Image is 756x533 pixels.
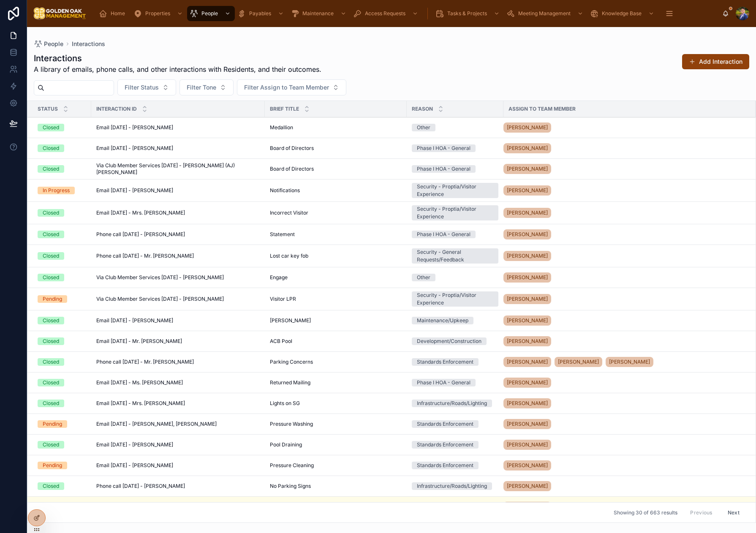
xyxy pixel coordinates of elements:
[34,40,63,48] a: People
[96,145,260,152] a: Email [DATE] - [PERSON_NAME]
[43,209,59,217] div: Closed
[187,6,235,21] a: People
[96,6,131,21] a: Home
[503,315,551,326] a: [PERSON_NAME]
[145,10,170,17] span: Properties
[270,317,402,324] a: [PERSON_NAME]
[412,379,498,386] a: Phase I HOA - General
[507,379,548,386] span: [PERSON_NAME]
[503,271,745,284] a: [PERSON_NAME]
[433,6,504,21] a: Tasks & Projects
[270,400,402,407] a: Lights on SG
[270,106,299,112] span: Brief Title
[503,249,745,263] a: [PERSON_NAME]
[43,400,59,407] div: Closed
[237,79,346,95] button: Select Button
[417,248,493,264] div: Security - General Requests/Feedback
[503,272,551,283] a: [PERSON_NAME]
[417,358,473,366] div: Standards Enforcement
[417,183,493,198] div: Security - Proptia/Visitor Experience
[503,206,745,220] a: [PERSON_NAME]
[503,459,745,472] a: [PERSON_NAME]
[503,143,551,153] a: [PERSON_NAME]
[503,460,551,470] a: [PERSON_NAME]
[270,145,314,152] span: Board of Directors
[503,208,551,218] a: [PERSON_NAME]
[96,209,260,216] a: Email [DATE] - Mrs. [PERSON_NAME]
[412,462,498,469] a: Standards Enforcement
[503,314,745,327] a: [PERSON_NAME]
[96,145,173,152] span: Email [DATE] - [PERSON_NAME]
[417,291,493,307] div: Security - Proptia/Visitor Experience
[412,400,498,407] a: Infrastructure/Roads/Lighting
[96,400,185,407] span: Email [DATE] - Mrs. [PERSON_NAME]
[503,164,551,174] a: [PERSON_NAME]
[412,248,498,264] a: Security - General Requests/Feedback
[509,106,576,112] span: Assign to Team Member
[503,397,745,410] a: [PERSON_NAME]
[417,337,481,345] div: Development/Construction
[507,124,548,131] span: [PERSON_NAME]
[96,462,260,469] a: Email [DATE] - [PERSON_NAME]
[417,231,470,238] div: Phase I HOA - General
[96,231,260,238] a: Phone call [DATE] - [PERSON_NAME]
[412,205,498,220] a: Security - Proptia/Visitor Experience
[417,165,470,173] div: Phase I HOA - General
[270,338,292,345] span: ACB Pool
[270,209,402,216] a: Incorrect Visitor
[34,64,321,74] span: A library of emails, phone calls, and other interactions with Residents, and their outcomes.
[96,400,260,407] a: Email [DATE] - Mrs. [PERSON_NAME]
[503,419,551,429] a: [PERSON_NAME]
[111,10,125,17] span: Home
[417,379,470,386] div: Phase I HOA - General
[270,166,402,172] a: Board of Directors
[412,317,498,324] a: Maintenance/Upkeep
[38,209,86,217] a: Closed
[235,6,288,21] a: Payables
[38,165,86,173] a: Closed
[412,124,498,131] a: Other
[270,253,402,259] a: Lost car key fob
[412,106,433,112] span: Reason
[412,337,498,345] a: Development/Construction
[72,40,105,48] span: Interactions
[96,379,183,386] span: Email [DATE] - Ms. [PERSON_NAME]
[507,462,548,469] span: [PERSON_NAME]
[131,6,187,21] a: Properties
[270,400,300,407] span: Lights on SG
[96,317,260,324] a: Email [DATE] - [PERSON_NAME]
[507,166,548,172] span: [PERSON_NAME]
[96,106,137,112] span: Interaction ID
[43,124,59,131] div: Closed
[503,185,551,196] a: [PERSON_NAME]
[96,231,185,238] span: Phone call [DATE] - [PERSON_NAME]
[96,162,260,176] a: Via Club Member Services [DATE] - [PERSON_NAME] (AJ) [PERSON_NAME]
[270,231,295,238] span: Statement
[518,10,571,17] span: Meeting Management
[201,10,218,17] span: People
[270,187,300,194] span: Notifications
[96,253,260,259] a: Phone call [DATE] - Mr. [PERSON_NAME]
[412,482,498,490] a: Infrastructure/Roads/Lighting
[507,317,548,324] span: [PERSON_NAME]
[507,338,548,345] span: [PERSON_NAME]
[417,441,473,449] div: Standards Enforcement
[38,358,86,366] a: Closed
[503,440,551,450] a: [PERSON_NAME]
[270,166,314,172] span: Board of Directors
[503,121,745,134] a: [PERSON_NAME]
[38,441,86,449] a: Closed
[412,291,498,307] a: Security - Proptia/Visitor Experience
[558,359,599,365] span: [PERSON_NAME]
[503,294,551,304] a: [PERSON_NAME]
[38,337,86,345] a: Closed
[503,122,551,133] a: [PERSON_NAME]
[38,482,86,490] a: Closed
[270,441,402,448] a: Pool Draining
[43,252,59,260] div: Closed
[507,359,548,365] span: [PERSON_NAME]
[43,295,62,303] div: Pending
[351,6,422,21] a: Access Requests
[503,502,551,512] a: [PERSON_NAME]
[43,358,59,366] div: Closed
